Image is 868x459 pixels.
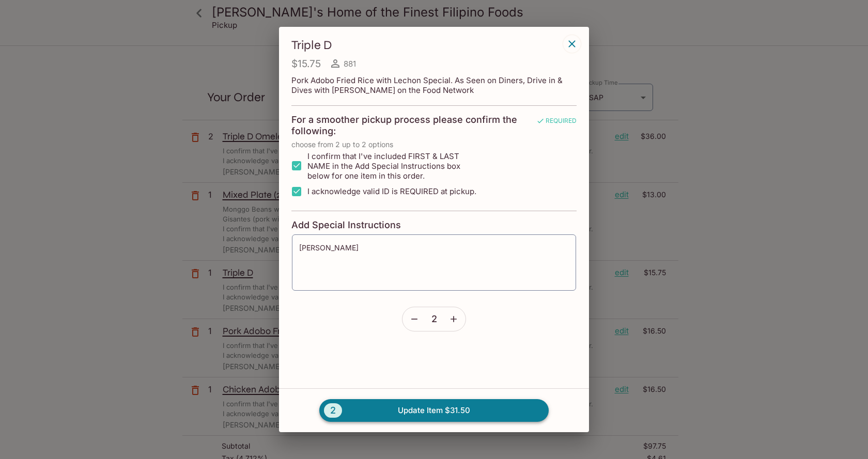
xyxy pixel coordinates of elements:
span: I confirm that I've included FIRST & LAST NAME in the Add Special Instructions box below for one ... [307,151,477,181]
h4: Add Special Instructions [291,219,577,231]
button: 2Update Item $31.50 [319,399,549,422]
h4: For a smoother pickup process please confirm the following: [291,114,535,137]
textarea: [PERSON_NAME] [299,243,569,282]
span: 2 [431,313,437,325]
span: I acknowledge valid ID is REQUIRED at pickup. [307,186,476,196]
p: choose from 2 up to 2 options [291,140,577,149]
p: Pork Adobo Fried Rice with Lechon Special. As Seen on Diners, Drive in & Dives with [PERSON_NAME]... [291,75,577,95]
span: REQUIRED [536,117,577,140]
h4: $15.75 [291,57,321,70]
span: 2 [324,403,342,418]
h3: Triple D [291,37,560,53]
span: 881 [344,59,356,69]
